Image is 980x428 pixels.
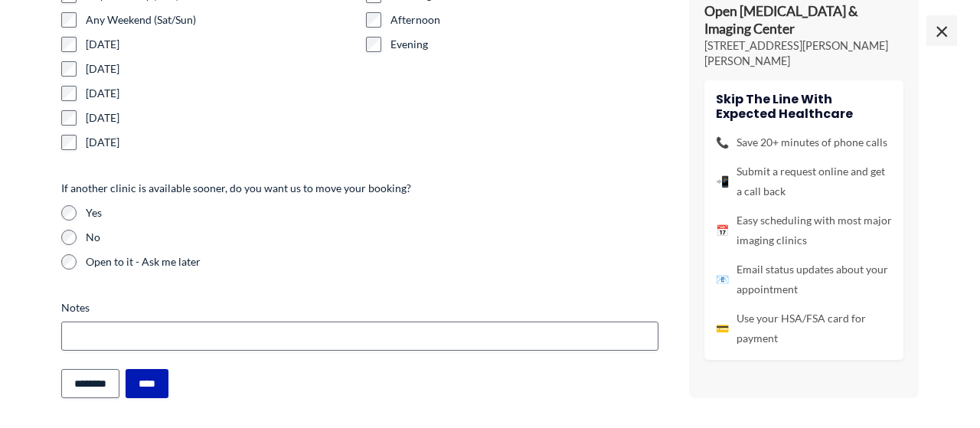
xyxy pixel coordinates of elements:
[716,162,892,201] li: Submit a request online and get a call back
[716,319,729,338] span: 💳
[390,12,658,28] label: Afternoon
[86,61,354,77] label: [DATE]
[86,135,354,150] label: [DATE]
[716,172,729,191] span: 📲
[716,260,892,299] li: Email status updates about your appointment
[716,211,892,250] li: Easy scheduling with most major imaging clinics
[716,270,729,289] span: 📧
[86,110,354,126] label: [DATE]
[926,15,957,46] span: ×
[86,37,354,52] label: [DATE]
[716,309,892,348] li: Use your HSA/FSA card for payment
[716,132,892,152] li: Save 20+ minutes of phone calls
[716,92,892,121] h4: Skip the line with Expected Healthcare
[61,300,658,315] label: Notes
[86,12,354,28] label: Any Weekend (Sat/Sun)
[86,230,658,245] label: No
[704,4,903,39] p: Open [MEDICAL_DATA] & Imaging Center
[61,181,411,196] legend: If another clinic is available sooner, do you want us to move your booking?
[704,38,903,69] p: [STREET_ADDRESS][PERSON_NAME][PERSON_NAME]
[86,254,658,270] label: Open to it - Ask me later
[390,37,658,52] label: Evening
[716,132,729,152] span: 📞
[86,205,658,221] label: Yes
[86,86,354,101] label: [DATE]
[716,221,729,240] span: 📅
